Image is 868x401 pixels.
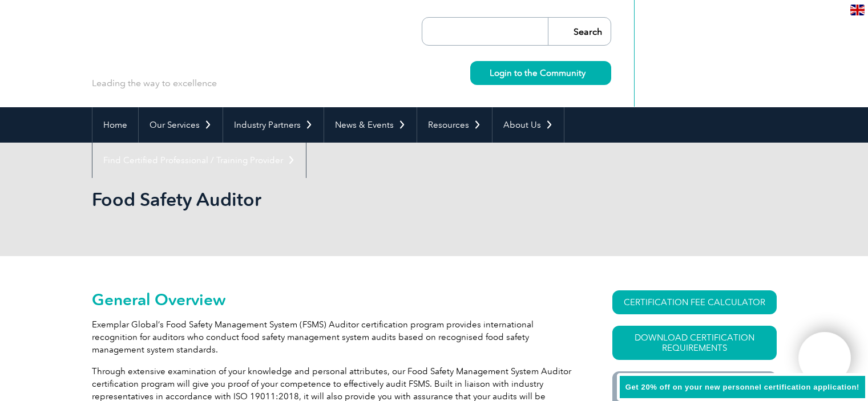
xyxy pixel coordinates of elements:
img: svg+xml;nitro-empty-id=MzcxOjIyMw==-1;base64,PHN2ZyB2aWV3Qm94PSIwIDAgMTEgMTEiIHdpZHRoPSIxMSIgaGVp... [586,70,592,76]
a: CERTIFICATION FEE CALCULATOR [612,290,777,314]
a: Find Certified Professional / Training Provider [92,143,306,178]
p: Exemplar Global’s Food Safety Management System (FSMS) Auditor certification program provides int... [92,318,571,356]
img: en [850,5,865,15]
h2: General Overview [92,290,571,309]
a: Our Services [139,107,223,143]
input: Search [548,18,611,45]
span: Get 20% off on your new personnel certification application! [625,383,859,391]
p: Leading the way to excellence [92,77,217,90]
h1: Food Safety Auditor [92,188,530,210]
a: Resources [417,107,492,143]
a: Industry Partners [223,107,324,143]
a: News & Events [324,107,417,143]
a: Login to the Community [470,61,611,85]
a: Home [92,107,138,143]
a: Download Certification Requirements [612,326,777,360]
img: svg+xml;nitro-empty-id=MTMyMjoxMTY=-1;base64,PHN2ZyB2aWV3Qm94PSIwIDAgNDAwIDQwMCIgd2lkdGg9IjQwMCIg... [810,344,839,372]
a: About Us [492,107,564,143]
